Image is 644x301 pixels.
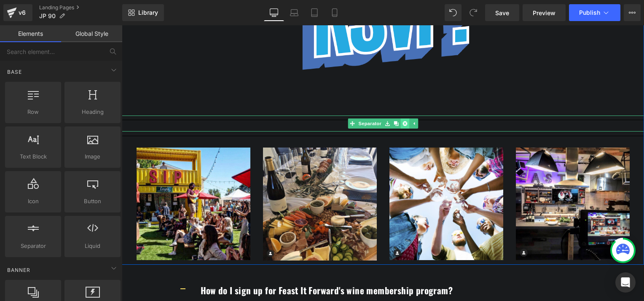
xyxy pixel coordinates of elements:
[122,4,164,21] a: New Library
[304,4,325,21] a: Tablet
[264,4,284,21] a: Desktop
[8,197,59,206] span: Icon
[67,242,118,250] span: Liquid
[67,197,118,206] span: Button
[3,4,32,21] a: v6
[39,13,56,19] span: JP 90
[284,4,304,21] a: Laptop
[261,93,270,103] a: Save element
[17,7,27,18] div: v6
[624,4,641,21] button: More
[325,4,345,21] a: Mobile
[270,93,279,103] a: Clone Element
[523,4,566,21] a: Preview
[39,4,122,11] a: Landing Pages
[8,152,59,161] span: Text Block
[465,4,482,21] button: Redo
[8,242,59,250] span: Separator
[615,272,636,293] div: Open Intercom Messenger
[445,4,462,21] button: Undo
[6,68,23,76] span: Base
[8,107,59,116] span: Row
[533,8,555,17] span: Preview
[79,258,331,271] strong: How do I sign up for Feast It Forward's wine membership program?
[6,266,31,274] span: Banner
[235,93,261,103] span: Separator
[569,4,620,21] button: Publish
[279,93,287,103] a: Delete Element
[579,9,600,16] span: Publish
[67,107,118,116] span: Heading
[287,93,296,103] a: Expand / Collapse
[495,8,509,17] span: Save
[67,152,118,161] span: Image
[61,25,122,42] a: Global Style
[138,9,158,16] span: Library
